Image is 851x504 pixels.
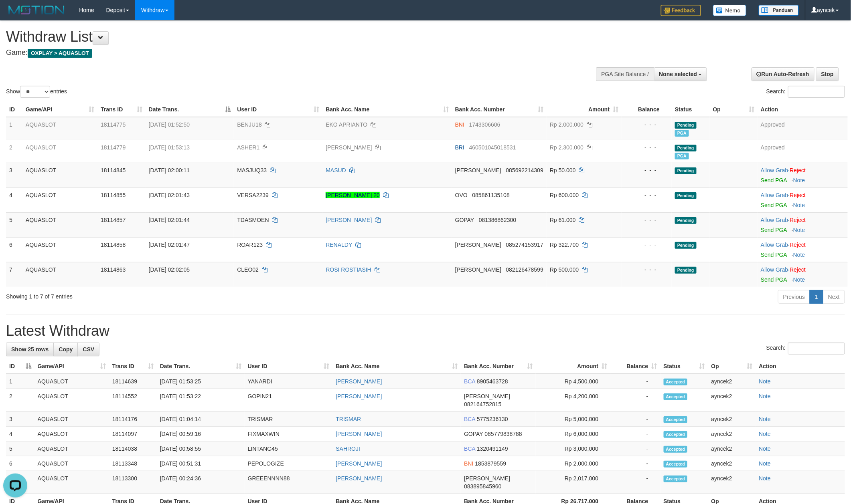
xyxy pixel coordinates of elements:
td: ayncek2 [708,427,756,442]
td: AQUASLOT [34,427,109,442]
td: - [610,412,660,427]
a: Note [793,202,805,208]
td: 18113348 [109,456,157,471]
td: 5 [6,212,22,237]
span: [DATE] 02:01:43 [149,192,190,198]
a: Reject [790,167,806,173]
a: Previous [778,290,810,304]
td: 6 [6,237,22,262]
span: VERSA2239 [237,192,269,198]
span: BNI [455,121,464,128]
td: GREEENNNN88 [245,471,333,494]
td: 1 [6,117,22,140]
div: - - - [625,216,669,224]
a: [PERSON_NAME] 20 [326,192,380,198]
span: BRI [455,144,464,151]
td: [DATE] 00:51:31 [157,456,245,471]
span: Pending [675,267,697,274]
a: Send PGA [761,227,787,233]
a: Run Auto-Refresh [752,67,815,81]
img: panduan.png [759,5,799,16]
td: [DATE] 01:04:14 [157,412,245,427]
span: Marked by ayncek2 [675,153,689,159]
td: Approved [758,140,848,163]
span: ROAR123 [237,242,263,248]
a: Allow Grab [761,266,788,273]
td: Rp 2,017,000 [536,471,610,494]
td: AQUASLOT [34,389,109,412]
a: Allow Grab [761,167,788,173]
a: Note [793,177,805,183]
span: Copy 8905463728 to clipboard [477,378,508,385]
td: - [610,471,660,494]
a: Reject [790,192,806,198]
span: None selected [659,71,697,77]
a: TRISMAR [336,416,361,422]
a: Next [823,290,845,304]
span: Show 25 rows [11,346,49,353]
a: 1 [810,290,823,304]
th: Date Trans.: activate to sort column descending [146,102,234,117]
span: · [761,242,790,248]
a: Note [759,416,771,422]
td: 5 [6,442,34,456]
span: [DATE] 02:02:05 [149,266,190,273]
div: PGA Site Balance / [596,67,654,81]
th: ID: activate to sort column descending [6,359,34,374]
a: Note [759,393,771,399]
th: Action [756,359,845,374]
label: Search: [766,86,845,98]
td: GOPIN21 [245,389,333,412]
a: Note [759,475,771,482]
td: YANARDI [245,374,333,389]
span: [PERSON_NAME] [455,266,501,273]
a: EKO APRIANTO [326,121,367,128]
td: LINTANG45 [245,442,333,456]
span: Rp 322.700 [550,242,579,248]
td: ayncek2 [708,442,756,456]
h1: Withdraw List [6,29,559,45]
label: Show entries [6,86,67,98]
td: [DATE] 00:58:55 [157,442,245,456]
th: User ID: activate to sort column ascending [234,102,322,117]
td: Rp 4,200,000 [536,389,610,412]
a: SAHROJI [336,446,360,452]
span: 18114858 [101,242,126,248]
a: Allow Grab [761,192,788,198]
th: Op: activate to sort column ascending [708,359,756,374]
a: [PERSON_NAME] [336,431,382,437]
span: Copy 085692214309 to clipboard [506,167,543,173]
span: 18114779 [101,144,126,151]
td: ayncek2 [708,374,756,389]
span: Copy 081386862300 to clipboard [479,217,516,223]
td: 2 [6,140,22,163]
span: [PERSON_NAME] [455,242,501,248]
a: ROSI ROSTIASIH [326,266,371,273]
th: Amount: activate to sort column ascending [547,102,622,117]
td: · [758,262,848,287]
span: Accepted [664,379,688,385]
td: 18114176 [109,412,157,427]
h1: Latest Withdraw [6,323,845,339]
a: [PERSON_NAME] [336,378,382,385]
span: · [761,266,790,273]
th: Trans ID: activate to sort column ascending [97,102,146,117]
div: - - - [625,266,669,274]
td: Rp 3,000,000 [536,442,610,456]
span: OXPLAY > AQUASLOT [28,49,92,58]
div: - - - [625,166,669,174]
td: AQUASLOT [34,456,109,471]
th: User ID: activate to sort column ascending [245,359,333,374]
a: Reject [790,266,806,273]
td: AQUASLOT [34,442,109,456]
span: GOPAY [464,431,483,437]
td: 4 [6,427,34,442]
a: Reject [790,217,806,223]
span: Copy 460501045018531 to clipboard [469,144,516,151]
a: Allow Grab [761,242,788,248]
a: [PERSON_NAME] [326,217,372,223]
span: Rp 500.000 [550,266,579,273]
td: 18114639 [109,374,157,389]
span: Accepted [664,446,688,453]
th: Game/API: activate to sort column ascending [34,359,109,374]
